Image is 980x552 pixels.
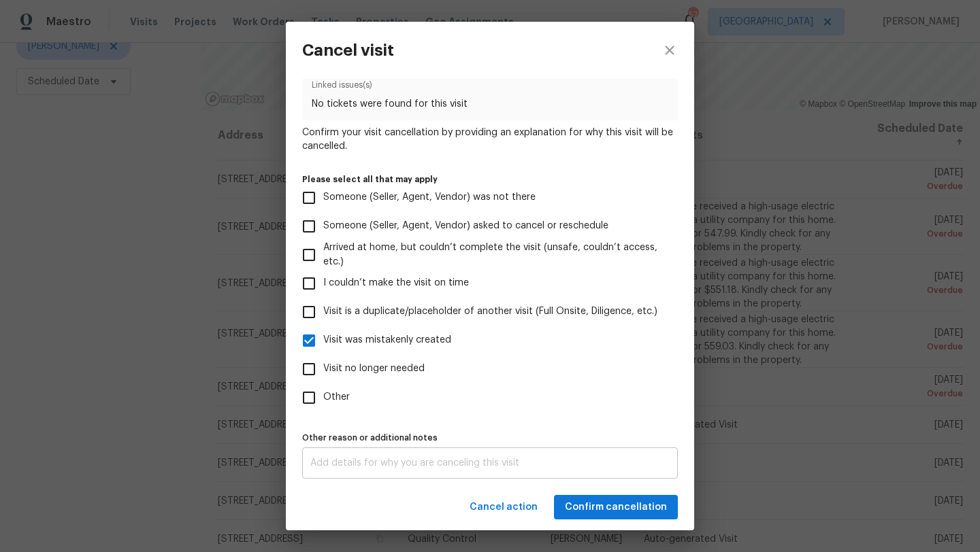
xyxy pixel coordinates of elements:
button: Confirm cancellation [554,495,678,520]
button: close [645,22,694,79]
span: No tickets were found for this visit [312,97,668,111]
span: Visit no longer needed [323,362,425,376]
span: Confirm your visit cancellation by providing an explanation for why this visit will be cancelled. [302,126,678,153]
span: Someone (Seller, Agent, Vendor) was not there [323,190,536,205]
span: I couldn’t make the visit on time [323,276,469,290]
label: Other reason or additional notes [302,434,678,442]
button: Cancel action [464,495,543,520]
span: Someone (Seller, Agent, Vendor) asked to cancel or reschedule [323,219,608,233]
label: Please select all that may apply [302,175,678,184]
span: Other [323,390,350,404]
span: Arrived at home, but couldn’t complete the visit (unsafe, couldn’t access, etc.) [323,241,667,269]
span: Visit was mistakenly created [323,333,451,347]
h3: Cancel visit [302,41,394,60]
span: Linked issues(s) [312,78,668,97]
span: Visit is a duplicate/placeholder of another visit (Full Onsite, Diligence, etc.) [323,305,657,319]
span: Confirm cancellation [565,499,667,516]
span: Cancel action [470,499,538,516]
